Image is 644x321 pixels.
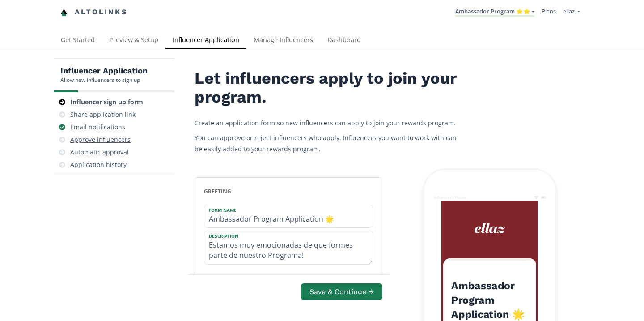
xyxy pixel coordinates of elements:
div: Approve influencers [70,135,131,144]
iframe: chat widget [9,9,38,36]
a: Manage Influencers [246,32,320,50]
h2: Let influencers apply to join your program. [195,69,463,107]
textarea: Estamos muy emocionadas de que formes parte de nuestro Programa! [204,231,373,264]
div: Automatic approval [70,148,129,157]
a: Influencer Application [165,32,246,50]
div: Allow new influencers to sign up [60,76,148,84]
span: ellaz [563,7,575,15]
span: greeting [204,188,231,195]
div: Share application link [70,110,136,119]
div: Influencer's Phone [434,195,466,200]
div: Influencer sign up form [70,98,143,107]
button: Save & Continue → [301,283,382,300]
p: You can approve or reject influencers who apply. Influencers you want to work with can be easily ... [195,132,463,154]
a: Get Started [54,32,102,50]
div: Email notifications [70,123,125,132]
a: Ambassador Program ⭐️⭐️ [455,7,534,17]
h5: Influencer Application [60,65,148,76]
img: favicon-32x32.png [60,9,68,16]
a: Preview & Setup [102,32,165,50]
a: ellaz [563,7,580,17]
a: Altolinks [60,5,127,20]
label: Form Name [204,205,364,213]
img: ew9eVGDHp6dD [475,223,504,233]
a: Plans [542,7,556,15]
p: Create an application form so new influencers can apply to join your rewards program. [195,117,463,128]
a: Dashboard [320,32,368,50]
label: Description [204,231,364,239]
div: Application history [70,160,127,169]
